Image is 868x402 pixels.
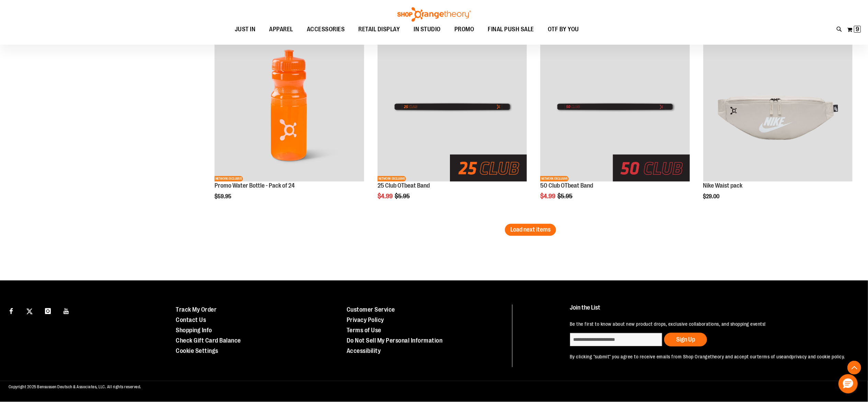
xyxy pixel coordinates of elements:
span: Sign Up [676,336,695,343]
img: Twitter [26,308,33,314]
span: $4.99 [540,193,556,200]
button: Back To Top [847,361,861,375]
a: Promo Water Bottle - Pack of 24NETWORK EXCLUSIVE [215,32,364,182]
a: RETAIL DISPLAY [352,22,407,37]
span: RETAIL DISPLAY [359,22,400,37]
span: NETWORK EXCLUSIVE [540,176,569,181]
span: FINAL PUSH SALE [488,22,534,37]
img: Main View of 2024 50 Club OTBeat Band [540,32,690,181]
a: Cookie Settings [176,347,218,354]
a: Main View of 2024 25 Club OTBeat BandSALENETWORK EXCLUSIVE [378,32,527,182]
a: Do Not Sell My Personal Information [347,337,443,344]
a: Shopping Info [176,327,212,334]
span: PROMO [454,22,474,37]
h4: Join the List [570,304,849,317]
a: FINAL PUSH SALE [481,22,541,37]
div: product [211,29,367,217]
a: Promo Water Bottle - Pack of 24 [215,182,295,189]
a: 50 Club OTbeat Band [540,182,593,189]
button: Sign Up [664,333,707,346]
span: ACCESSORIES [307,22,345,37]
input: enter email [570,333,662,346]
a: Visit our Youtube page [60,304,72,316]
img: Main View of 2024 25 Club OTBeat Band [378,32,527,181]
span: OTF BY YOU [548,22,579,37]
span: $59.95 [215,193,232,200]
span: APPAREL [269,22,293,37]
a: PROMO [448,22,481,37]
a: Check Gift Card Balance [176,337,241,344]
span: Copyright 2025 Bensussen Deutsch & Associates, LLC. All rights reserved. [9,384,141,389]
a: terms of use [757,354,784,359]
a: Customer Service [347,306,395,313]
span: NETWORK EXCLUSIVE [378,176,406,181]
a: APPAREL [263,22,300,37]
button: Hello, have a question? Let’s chat. [838,374,858,393]
a: Nike Waist pack [703,182,743,189]
button: Load next items [505,224,556,236]
p: Be the first to know about new product drops, exclusive collaborations, and shopping events! [570,321,849,327]
img: Shop Orangetheory [396,7,472,22]
a: privacy and cookie policy. [791,354,845,359]
a: Visit our X page [24,304,36,316]
a: Terms of Use [347,327,381,334]
a: Accessibility [347,347,381,354]
img: Main view of 2024 Convention Nike Waistpack [703,32,853,181]
span: $29.00 [703,193,721,200]
span: JUST IN [235,22,256,37]
span: NETWORK EXCLUSIVE [215,176,243,181]
div: product [700,29,856,217]
a: Privacy Policy [347,316,384,323]
a: Contact Us [176,316,206,323]
a: ACCESSORIES [300,22,352,37]
a: Visit our Facebook page [5,304,17,316]
span: $4.99 [378,193,394,200]
a: Track My Order [176,306,217,313]
a: IN STUDIO [407,22,448,37]
p: By clicking "submit" you agree to receive emails from Shop Orangetheory and accept our and [570,353,849,360]
a: Main View of 2024 50 Club OTBeat BandSALENETWORK EXCLUSIVE [540,32,690,182]
span: $5.95 [557,193,574,200]
span: 9 [856,26,859,33]
a: Main view of 2024 Convention Nike Waistpack [703,32,853,182]
a: Visit our Instagram page [42,304,54,316]
a: OTF BY YOU [541,22,586,37]
span: $5.95 [395,193,411,200]
a: JUST IN [228,22,263,37]
img: Promo Water Bottle - Pack of 24 [215,32,364,181]
div: product [374,29,530,217]
a: 25 Club OTbeat Band [378,182,430,189]
div: product [537,29,693,217]
span: IN STUDIO [414,22,441,37]
span: Load next items [510,226,551,233]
